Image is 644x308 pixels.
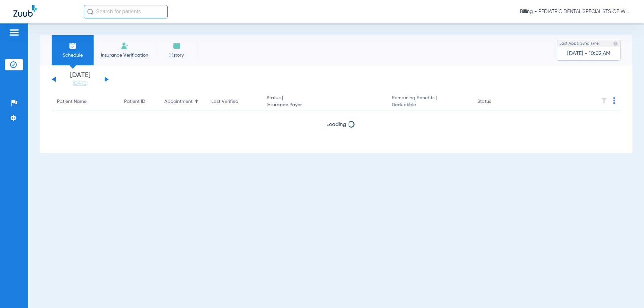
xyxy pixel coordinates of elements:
img: last sync help info [613,41,618,46]
img: Zuub Logo [13,5,37,17]
div: Last Verified [211,98,238,105]
span: Billing - PEDIATRIC DENTAL SPECIALISTS OF WESTERN [US_STATE] [520,8,631,15]
a: [DATE] [60,80,100,87]
div: Patient ID [124,98,145,105]
div: Appointment [164,98,201,105]
div: Last Verified [211,98,256,105]
img: filter.svg [601,97,607,104]
div: Patient Name [57,98,87,105]
li: [DATE] [60,72,100,87]
span: [DATE] - 10:02 AM [567,50,610,57]
div: Appointment [164,98,193,105]
th: Status | [261,93,386,111]
img: Search Icon [87,9,93,15]
img: group-dot-blue.svg [613,97,615,104]
span: History [161,52,193,59]
img: History [173,42,181,50]
span: Insurance Payer [267,102,381,109]
span: Deductible [392,102,466,109]
div: Patient ID [124,98,154,105]
span: Schedule [57,52,89,59]
input: Search for patients [84,5,168,18]
th: Status [472,93,517,111]
span: Loading [326,122,346,127]
span: Last Appt. Sync Time: [559,40,600,47]
iframe: Chat Widget [610,276,644,308]
img: hamburger-icon [9,28,19,37]
img: Schedule [69,42,77,50]
th: Remaining Benefits | [386,93,472,111]
span: Insurance Verification [99,52,151,59]
img: Manual Insurance Verification [121,42,129,50]
div: Patient Name [57,98,113,105]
